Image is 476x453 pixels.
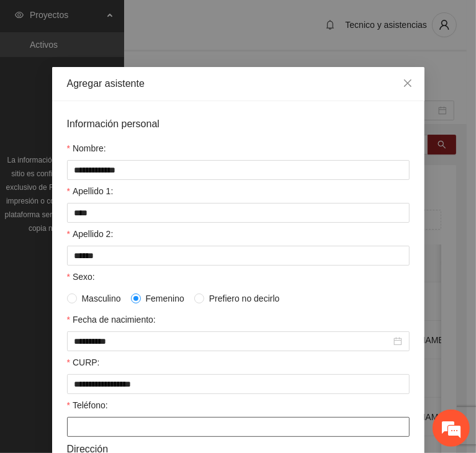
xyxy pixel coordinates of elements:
[67,77,410,91] div: Agregar asistente
[6,313,236,356] textarea: Escriba su mensaje y pulse “Intro”
[141,292,189,305] span: Femenino
[67,270,95,284] label: Sexo:
[67,203,410,223] input: Apellido 1:
[77,292,126,305] span: Masculino
[67,116,159,132] span: Información personal
[67,227,114,241] label: Apellido 2:
[74,334,391,348] input: Fecha de nacimiento:
[65,63,209,79] div: Chatee con nosotros ahora
[204,6,233,36] div: Minimizar ventana de chat en vivo
[67,141,106,155] label: Nombre:
[72,153,171,278] span: Estamos en línea.
[67,398,108,412] label: Teléfono:
[67,374,410,394] input: CURP:
[67,160,410,180] input: Nombre:
[403,78,413,88] span: close
[204,292,285,305] span: Prefiero no decirlo
[67,313,156,326] label: Fecha de nacimiento:
[67,184,114,198] label: Apellido 1:
[67,356,100,369] label: CURP:
[67,246,410,266] input: Apellido 2:
[391,67,424,101] button: Close
[67,417,410,437] input: Teléfono:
